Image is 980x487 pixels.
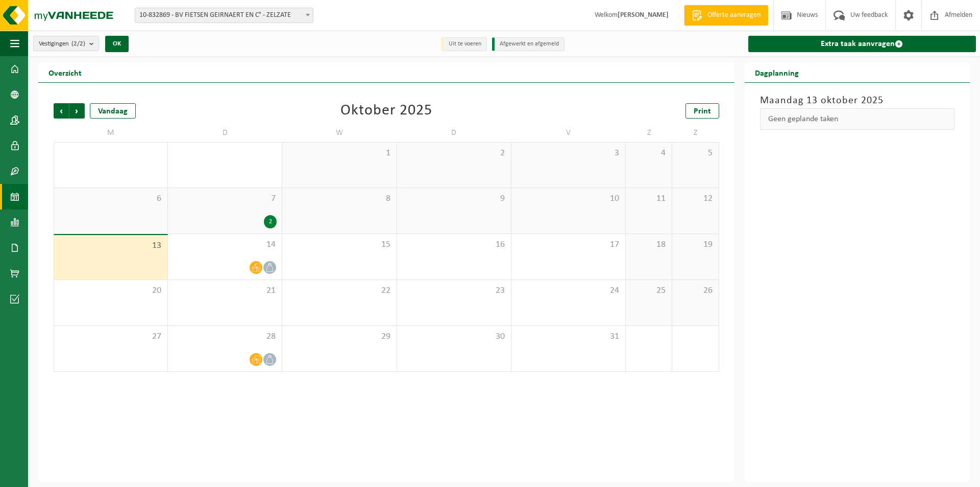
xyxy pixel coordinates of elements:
[760,93,954,108] h3: Maandag 13 oktober 2025
[672,124,719,142] td: Z
[287,239,391,250] span: 15
[631,193,667,204] span: 11
[517,193,620,204] span: 10
[402,148,506,159] span: 2
[631,239,667,250] span: 18
[59,193,162,204] span: 6
[59,240,162,251] span: 13
[54,103,69,119] span: Vorige
[618,11,669,19] strong: [PERSON_NAME]
[517,331,620,342] span: 31
[173,331,277,342] span: 28
[135,8,313,22] span: 10-832869 - BV FIETSEN GEIRNAERT EN C° - ZELZATE
[90,103,136,119] div: Vandaag
[135,8,313,23] span: 10-832869 - BV FIETSEN GEIRNAERT EN C° - ZELZATE
[694,107,711,115] span: Print
[173,285,277,296] span: 21
[54,124,168,142] td: M
[748,36,976,52] a: Extra taak aanvragen
[38,62,92,82] h2: Overzicht
[39,36,85,52] span: Vestigingen
[173,239,277,250] span: 14
[517,285,620,296] span: 24
[69,103,85,119] span: Volgende
[677,239,713,250] span: 19
[168,124,282,142] td: D
[287,285,391,296] span: 22
[287,331,391,342] span: 29
[677,148,713,159] span: 5
[517,239,620,250] span: 17
[264,215,277,228] div: 2
[287,193,391,204] span: 8
[59,285,162,296] span: 20
[626,124,672,142] td: Z
[760,108,954,130] div: Geen geplande taken
[631,285,667,296] span: 25
[511,124,626,142] td: V
[402,331,506,342] span: 30
[59,331,162,342] span: 27
[282,124,397,142] td: W
[397,124,511,142] td: D
[685,103,719,119] a: Print
[677,193,713,204] span: 12
[402,193,506,204] span: 9
[402,239,506,250] span: 16
[517,148,620,159] span: 3
[492,37,565,51] li: Afgewerkt en afgemeld
[677,285,713,296] span: 26
[684,5,768,26] a: Offerte aanvragen
[402,285,506,296] span: 23
[705,10,763,20] span: Offerte aanvragen
[745,62,809,82] h2: Dagplanning
[441,37,487,51] li: Uit te voeren
[173,193,277,204] span: 7
[287,148,391,159] span: 1
[71,40,85,47] count: (2/2)
[631,148,667,159] span: 4
[105,36,129,52] button: OK
[33,36,99,51] button: Vestigingen(2/2)
[340,103,432,119] div: Oktober 2025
